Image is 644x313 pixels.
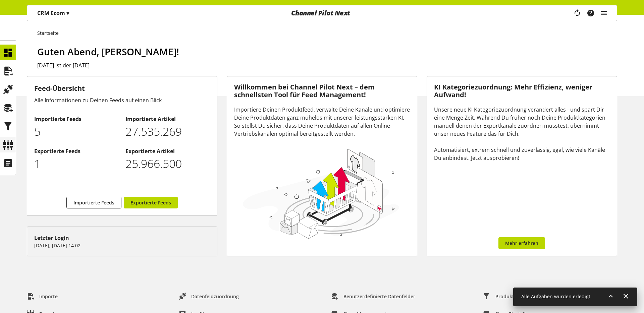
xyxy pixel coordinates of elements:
[34,115,118,123] h2: Importierte Feeds
[191,293,239,300] span: Datenfeldzuordnung
[66,197,121,208] a: Importierte Feeds
[125,115,210,123] h2: Importierte Artikel
[495,293,525,300] span: Produktfilter
[234,83,410,99] h3: Willkommen bei Channel Pilot Next – dem schnellsten Tool für Feed Management!
[434,83,610,99] h3: KI Kategoriezuordnung: Mehr Effizienz, weniger Aufwand!
[34,83,210,93] h3: Feed-Übersicht
[27,5,617,21] nav: main navigation
[34,147,118,155] h2: Exportierte Feeds
[34,234,210,242] div: Letzter Login
[125,155,210,172] p: 25966500
[505,240,538,247] span: Mehr erfahren
[125,123,210,140] p: 27535269
[125,147,210,155] h2: Exportierte Artikel
[343,293,415,300] span: Benutzerdefinierte Datenfelder
[34,123,118,140] p: 5
[34,96,210,104] div: Alle Informationen zu Deinen Feeds auf einen Blick
[478,290,531,302] a: Produktfilter
[241,146,401,241] img: 78e1b9dcff1e8392d83655fcfc870417.svg
[37,9,69,17] p: CRM Ecom
[130,199,171,206] span: Exportierte Feeds
[434,106,610,162] div: Unsere neue KI Kategoriezuordnung verändert alles - und spart Dir eine Menge Zeit. Während Du frü...
[39,293,58,300] span: Importe
[34,155,118,172] p: 1
[34,242,210,249] p: [DATE], [DATE] 14:02
[498,237,545,249] a: Mehr erfahren
[66,9,69,17] span: ▾
[234,106,410,138] div: Importiere Deinen Produktfeed, verwalte Deine Kanäle und optimiere Deine Produktdaten ganz mühelo...
[173,290,244,302] a: Datenfeldzuordnung
[73,199,114,206] span: Importierte Feeds
[521,293,590,300] span: Alle Aufgaben wurden erledigt
[37,61,617,69] h2: [DATE] ist der [DATE]
[37,45,179,58] span: Guten Abend, [PERSON_NAME]!
[326,290,421,302] a: Benutzerdefinierte Datenfelder
[124,197,178,208] a: Exportierte Feeds
[21,290,63,302] a: Importe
